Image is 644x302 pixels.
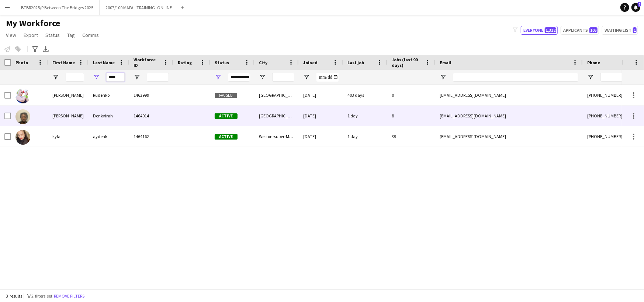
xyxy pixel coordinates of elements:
span: Workforce ID [134,57,160,68]
input: First Name Filter Input [66,73,84,82]
button: Open Filter Menu [215,74,221,80]
span: Status [215,60,229,65]
button: BTBR2025/P Between The Bridges 2025 [15,0,100,15]
div: [GEOGRAPHIC_DATA] [255,85,299,105]
div: 0 [387,85,435,105]
input: Workforce ID Filter Input [147,73,169,82]
button: Open Filter Menu [52,74,59,80]
button: Open Filter Menu [259,74,266,80]
div: Rudenko [89,85,129,105]
div: [DATE] [299,126,343,147]
span: Paused [215,93,238,98]
div: [GEOGRAPHIC_DATA] [255,106,299,126]
span: Photo [15,60,28,65]
span: Comms [82,32,99,38]
span: Active [215,113,238,119]
div: [EMAIL_ADDRESS][DOMAIN_NAME] [435,126,583,147]
span: Status [45,32,60,38]
app-action-btn: Export XLSX [41,45,50,54]
span: 105 [589,27,598,33]
img: kyla aydenk [15,130,30,145]
span: Last Name [93,60,115,65]
img: Eugene Denkyirah [15,109,30,124]
div: [PERSON_NAME] [48,106,89,126]
span: View [6,32,16,38]
span: Phone [587,60,600,65]
input: Email Filter Input [453,73,578,82]
span: Tag [67,32,75,38]
div: Denkyirah [89,106,129,126]
a: Tag [64,30,78,40]
div: 403 days [343,85,387,105]
span: Rating [178,60,192,65]
div: 1 day [343,106,387,126]
div: 1464014 [129,106,173,126]
button: Everyone1,312 [521,26,558,35]
a: Comms [79,30,102,40]
span: Active [215,134,238,140]
a: 2 [631,3,640,12]
span: First Name [52,60,75,65]
button: Open Filter Menu [440,74,446,80]
a: Status [42,30,63,40]
button: 2007/100 MAPAL TRAINING- ONLINE [100,0,178,15]
a: View [3,30,19,40]
span: Joined [303,60,318,65]
input: Joined Filter Input [316,73,339,82]
button: Open Filter Menu [587,74,594,80]
button: Open Filter Menu [93,74,100,80]
span: Last job [347,60,364,65]
div: [DATE] [299,85,343,105]
button: Waiting list1 [602,26,638,35]
a: Export [21,30,41,40]
input: Last Name Filter Input [106,73,125,82]
button: Open Filter Menu [134,74,140,80]
span: Email [440,60,451,65]
div: 1 day [343,126,387,147]
div: 39 [387,126,435,147]
span: City [259,60,267,65]
app-action-btn: Advanced filters [31,45,39,54]
div: [EMAIL_ADDRESS][DOMAIN_NAME] [435,85,583,105]
span: Export [24,32,38,38]
div: [DATE] [299,106,343,126]
div: 1464162 [129,126,173,147]
span: My Workforce [6,18,60,29]
input: City Filter Input [272,73,294,82]
div: 8 [387,106,435,126]
button: Applicants105 [561,26,599,35]
button: Remove filters [52,292,86,300]
div: aydenk [89,126,129,147]
img: Alexie Rudenko [15,89,30,103]
div: 1463999 [129,85,173,105]
button: Open Filter Menu [303,74,310,80]
div: kyla [48,126,89,147]
div: [EMAIL_ADDRESS][DOMAIN_NAME] [435,106,583,126]
span: Jobs (last 90 days) [392,57,422,68]
span: 2 filters set [31,293,52,299]
span: 2 [638,2,641,7]
div: Weston-super-Mare [255,126,299,147]
span: 1 [633,27,637,33]
div: [PERSON_NAME] [48,85,89,105]
span: 1,312 [545,27,556,33]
